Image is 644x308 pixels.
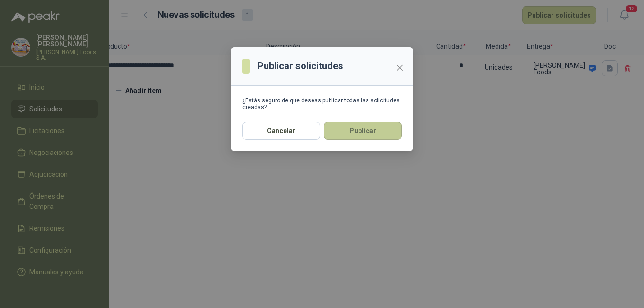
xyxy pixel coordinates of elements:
span: close [396,64,404,72]
button: Close [392,60,407,75]
h3: Publicar solicitudes [258,59,343,73]
div: ¿Estás seguro de que deseas publicar todas las solicitudes creadas? [242,97,402,110]
button: Cancelar [242,122,320,140]
button: Publicar [324,122,402,140]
